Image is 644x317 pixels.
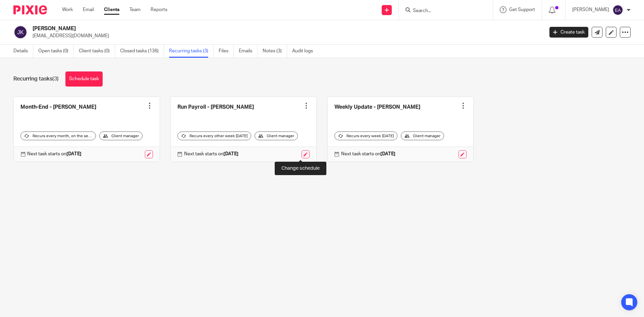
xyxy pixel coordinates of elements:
[184,151,238,157] p: Next task starts on
[13,45,33,58] a: Details
[129,6,141,13] a: Team
[99,131,143,140] div: Client manager
[151,6,167,13] a: Reports
[104,6,119,13] a: Clients
[223,152,238,156] strong: [DATE]
[572,6,609,13] p: [PERSON_NAME]
[79,45,115,58] a: Client tasks (0)
[341,151,395,157] p: Next task starts on
[62,6,73,13] a: Work
[52,76,59,82] span: (3)
[239,45,258,58] a: Emails
[120,45,164,58] a: Closed tasks (136)
[549,27,588,38] a: Create task
[169,45,214,58] a: Recurring tasks (3)
[401,131,444,140] div: Client manager
[33,33,539,39] p: [EMAIL_ADDRESS][DOMAIN_NAME]
[612,5,623,15] img: svg%3E
[83,6,94,13] a: Email
[13,25,28,39] img: svg%3E
[334,131,397,140] div: Recurs every week [DATE]
[20,131,96,140] div: Recurs every month, on the second [DATE]
[177,131,251,140] div: Recurs every other week [DATE]
[13,75,59,83] h1: Recurring tasks
[38,45,74,58] a: Open tasks (0)
[292,45,318,58] a: Audit logs
[66,152,82,156] strong: [DATE]
[219,45,234,58] a: Files
[263,45,287,58] a: Notes (3)
[65,71,103,87] a: Schedule task
[255,131,298,140] div: Client manager
[509,7,535,12] span: Get Support
[13,5,47,14] img: Pixie
[27,151,82,157] p: Next task starts on
[380,152,395,156] strong: [DATE]
[33,25,438,32] h2: [PERSON_NAME]
[412,8,473,14] input: Search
